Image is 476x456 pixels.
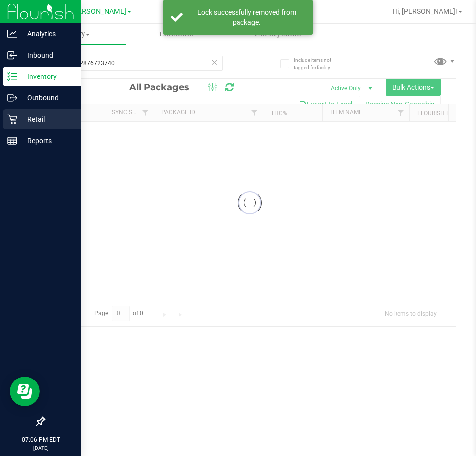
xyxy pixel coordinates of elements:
inline-svg: Outbound [7,93,17,103]
span: Clear [211,56,218,69]
inline-svg: Reports [7,136,17,146]
span: [PERSON_NAME] [72,7,126,16]
a: Lab Results [126,24,228,45]
span: Hi, [PERSON_NAME]! [393,7,457,15]
span: Lab Results [147,30,207,39]
div: Lock successfully removed from package. [188,7,305,27]
inline-svg: Retail [7,114,17,124]
p: Outbound [17,92,77,104]
p: Inbound [17,49,77,61]
p: Analytics [17,28,77,40]
p: [DATE] [4,444,77,452]
inline-svg: Analytics [7,29,17,39]
p: Retail [17,113,77,125]
inline-svg: Inbound [7,50,17,60]
input: Search Package ID, Item Name, SKU, Lot or Part Number... [44,56,223,71]
inline-svg: Inventory [7,72,17,81]
p: Reports [17,135,77,147]
p: Inventory [17,71,77,82]
span: Include items not tagged for facility [294,56,343,71]
iframe: Resource center [10,377,40,406]
p: 07:06 PM EDT [4,435,77,444]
